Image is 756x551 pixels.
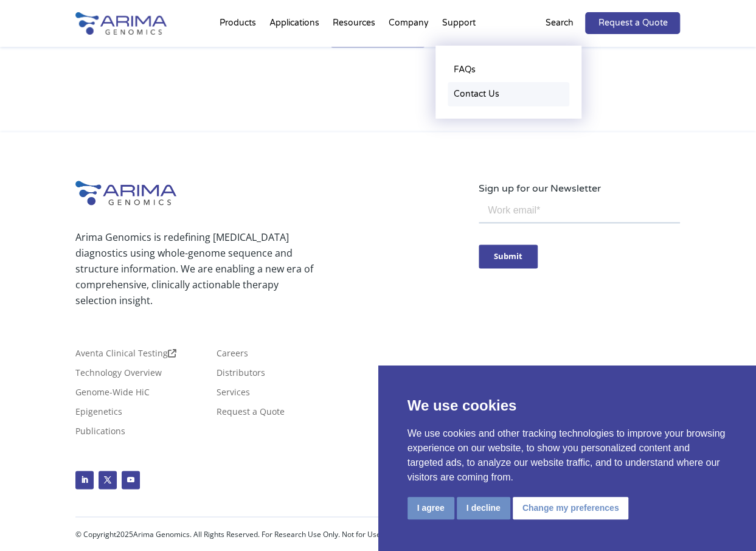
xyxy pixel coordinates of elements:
[457,497,510,519] button: I decline
[217,349,248,362] a: Careers
[407,395,727,417] p: We use cookies
[513,497,629,519] button: Change my preferences
[175,1,213,12] span: Last name
[479,196,680,289] iframe: Form 0
[99,471,117,489] a: Follow on X
[75,526,529,542] p: © Copyright Arima Genomics. All Rights Reserved. For Research Use Only. Not for Use in Diagnostic...
[3,217,11,225] input: Other
[75,471,94,489] a: Follow on LinkedIn
[75,181,176,206] img: Arima-Genomics-logo
[75,407,122,421] a: Epigenetics
[3,170,11,178] input: Troubleshooting and Support
[448,82,569,106] a: Contact Us
[479,181,680,196] p: Sign up for our Newsletter
[14,169,122,180] span: Troubleshooting and Support
[75,349,176,362] a: Aventa Clinical Testing
[122,471,140,489] a: Follow on Youtube
[75,427,125,440] a: Publications
[14,201,70,212] span: General Inquiry
[217,407,285,421] a: Request a Quote
[116,528,133,539] span: 2025
[75,229,317,308] p: Arima Genomics is redefining [MEDICAL_DATA] diagnostics using whole-genome sequence and structure...
[585,12,680,34] a: Request a Quote
[75,12,167,35] img: Arima-Genomics-logo
[175,100,194,111] span: State
[14,185,108,196] span: Product or Service Inquiry
[448,58,569,82] a: FAQs
[217,388,250,401] a: Services
[14,217,35,227] span: Other
[407,426,727,485] p: We use cookies and other tracking technologies to improve your browsing experience on our website...
[75,388,150,401] a: Genome-Wide HiC
[75,369,162,382] a: Technology Overview
[217,369,265,382] a: Distributors
[407,497,454,519] button: I agree
[545,15,573,31] p: Search
[3,201,11,209] input: General Inquiry
[3,185,11,193] input: Product or Service Inquiry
